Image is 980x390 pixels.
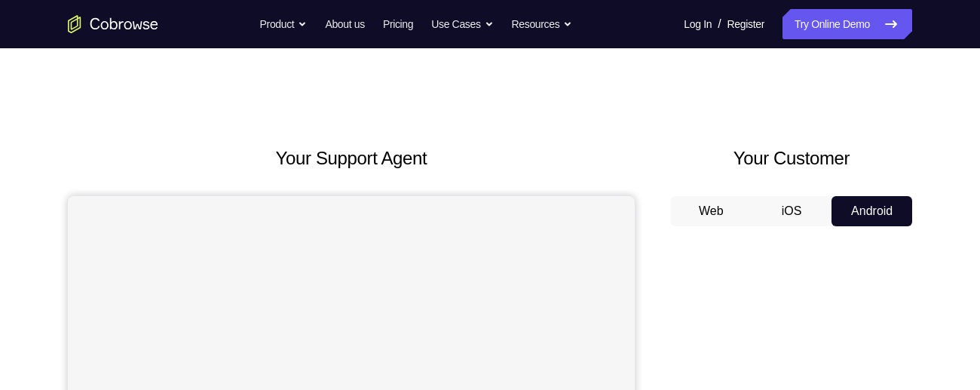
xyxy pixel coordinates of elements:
[718,15,721,33] span: /
[671,196,752,226] button: Web
[684,9,712,39] a: Log In
[68,145,635,172] h2: Your Support Agent
[68,15,158,33] a: Go to the home page
[671,145,912,172] h2: Your Customer
[782,9,912,39] a: Try Online Demo
[831,196,912,226] button: Android
[260,9,308,39] button: Product
[512,9,573,39] button: Resources
[383,9,413,39] a: Pricing
[752,196,832,226] button: iOS
[325,9,364,39] a: About us
[431,9,493,39] button: Use Cases
[727,9,764,39] a: Register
